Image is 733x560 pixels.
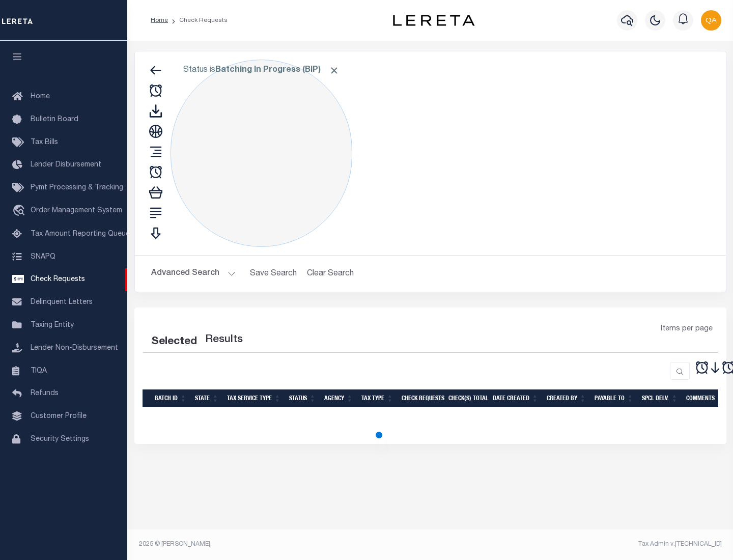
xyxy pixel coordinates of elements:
[31,322,74,329] span: Taxing Entity
[12,205,29,218] i: travel_explore
[398,389,444,407] th: Check Requests
[31,299,93,306] span: Delinquent Letters
[31,161,101,169] span: Lender Disbursement
[215,66,340,74] b: Batching In Progress (BIP)
[31,367,47,374] span: TIQA
[682,389,728,407] th: Comments
[438,540,722,549] div: Tax Admin v.[TECHNICAL_ID]
[590,389,638,407] th: Payable To
[329,65,340,76] span: Click to Remove
[31,207,122,214] span: Order Management System
[191,389,223,407] th: State
[31,413,87,420] span: Customer Profile
[31,345,118,352] span: Lender Non-Disbursement
[357,389,398,407] th: Tax Type
[31,253,55,260] span: SNAPQ
[31,116,78,123] span: Bulletin Board
[31,139,58,146] span: Tax Bills
[320,389,357,407] th: Agency
[661,324,713,335] span: Items per page
[31,276,85,283] span: Check Requests
[285,389,320,407] th: Status
[171,60,352,247] div: Click to Edit
[31,231,130,238] span: Tax Amount Reporting Queue
[244,264,303,284] button: Save Search
[489,389,543,407] th: Date Created
[638,389,682,407] th: Spcl Delv.
[205,332,243,348] label: Results
[151,17,168,23] a: Home
[31,436,89,443] span: Security Settings
[151,264,236,284] button: Advanced Search
[543,389,590,407] th: Created By
[31,390,59,397] span: Refunds
[223,389,285,407] th: Tax Service Type
[31,184,123,191] span: Pymt Processing & Tracking
[303,264,358,284] button: Clear Search
[393,15,474,26] img: logo-dark.svg
[151,334,197,350] div: Selected
[701,10,721,31] img: svg+xml;base64,PHN2ZyB4bWxucz0iaHR0cDovL3d3dy53My5vcmcvMjAwMC9zdmciIHBvaW50ZXItZXZlbnRzPSJub25lIi...
[151,389,191,407] th: Batch Id
[168,16,228,25] li: Check Requests
[444,389,489,407] th: Check(s) Total
[131,540,431,549] div: 2025 © [PERSON_NAME].
[31,93,50,100] span: Home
